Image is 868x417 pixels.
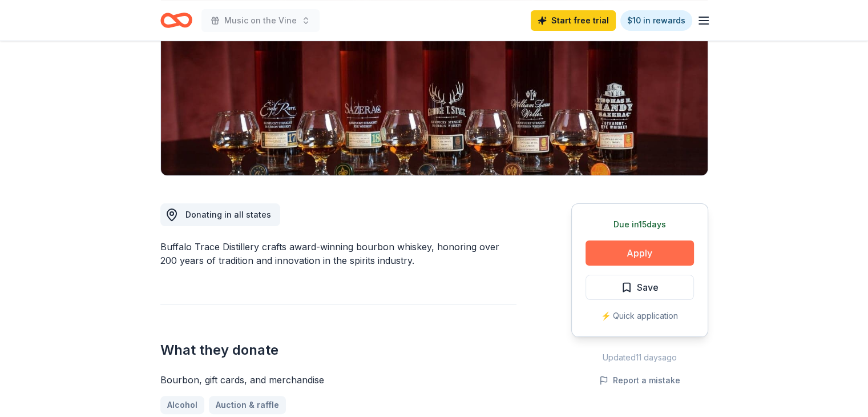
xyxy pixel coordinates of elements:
[160,396,204,414] a: Alcohol
[571,351,708,364] div: Updated 11 days ago
[201,9,320,32] button: Music on the Vine
[599,374,680,387] button: Report a mistake
[160,341,516,359] h2: What they donate
[586,309,694,323] div: ⚡️ Quick application
[586,240,694,266] button: Apply
[160,240,516,267] div: Buffalo Trace Distillery crafts award-winning bourbon whiskey, honoring over 200 years of traditi...
[160,373,516,387] div: Bourbon, gift cards, and merchandise
[531,10,616,31] a: Start free trial
[224,14,297,27] span: Music on the Vine
[185,210,271,219] span: Donating in all states
[160,7,192,34] a: Home
[637,280,659,295] span: Save
[209,396,286,414] a: Auction & raffle
[620,10,692,31] a: $10 in rewards
[586,275,694,300] button: Save
[586,218,694,231] div: Due in 15 days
